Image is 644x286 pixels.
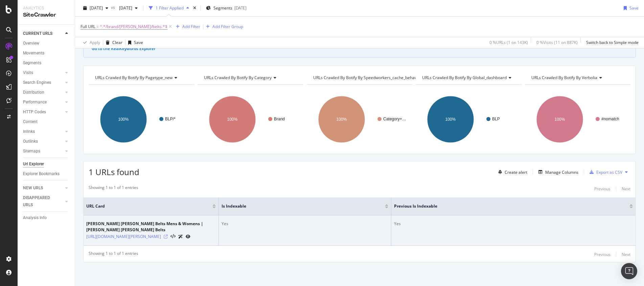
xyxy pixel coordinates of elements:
div: Showing 1 to 1 of 1 entries [89,251,138,259]
text: BLP/* [165,117,176,121]
div: Analytics [23,5,69,11]
span: 1 URLs found [89,166,139,177]
a: Visits [23,69,63,76]
button: Manage Columns [536,168,578,176]
button: View HTML Source [170,234,176,239]
div: Inlinks [23,128,35,135]
div: Previous [594,252,611,257]
a: Performance [23,99,63,106]
text: #nomatch [601,117,619,121]
div: Manage Columns [545,169,578,175]
div: Analysis Info [23,214,47,221]
a: Search Engines [23,79,63,86]
span: Previous Is Indexable [394,203,619,209]
svg: A chart. [307,90,412,149]
div: 0 % Visits ( 11 on 887K ) [536,40,578,45]
h4: URLs Crawled By Botify By global_dashboard [421,72,517,83]
div: Create alert [505,169,527,175]
div: Add Filter Group [212,24,243,29]
span: URLs Crawled By Botify By pagetype_new [95,75,172,80]
a: NEW URLS [23,185,63,192]
div: 0 % URLs ( 1 on 143K ) [489,40,528,45]
span: Full URL [80,24,95,29]
button: [DATE] [116,3,140,14]
div: Outlinks [23,138,38,145]
text: Category+… [383,117,406,121]
div: Yes [222,221,388,227]
div: DISAPPEARED URLS [23,194,57,209]
span: Is Indexable [222,203,375,209]
button: [DATE] [80,3,111,14]
div: Segments [23,59,41,67]
a: CURRENT URLS [23,30,63,37]
a: Segments [23,59,70,67]
svg: A chart. [198,90,303,149]
h4: URLs Crawled By Botify By verbolia [530,72,624,83]
span: URL Card [86,203,211,209]
div: CURRENT URLS [23,30,52,37]
span: URLs Crawled By Botify By category [204,75,272,80]
div: Movements [23,50,44,57]
svg: A chart. [416,90,521,149]
a: Visit Online Page [164,235,168,239]
span: ^.*/brand/[PERSON_NAME]/belts.*$ [100,22,167,31]
button: Add Filter Group [203,23,243,31]
button: Clear [103,37,122,48]
a: Inlinks [23,128,63,135]
div: Explorer Bookmarks [23,170,60,177]
h4: URLs Crawled By Botify By category [203,72,297,83]
div: A chart. [89,90,194,149]
button: Add Filter [173,23,200,31]
text: 100% [445,117,456,122]
a: Movements [23,50,70,57]
div: SiteCrawler [23,11,69,19]
div: Yes [394,221,633,227]
button: Segments[DATE] [203,3,249,14]
button: Previous [594,185,611,193]
button: Go to the RealKeywords Explorer [92,46,156,52]
div: Switch back to Simple mode [586,40,639,45]
a: Outlinks [23,138,63,145]
a: Distribution [23,89,63,96]
a: [URL][DOMAIN_NAME][PERSON_NAME] [86,233,161,240]
div: 1 Filter Applied [156,5,184,11]
div: Distribution [23,89,44,96]
div: Showing 1 to 1 of 1 entries [89,185,138,193]
button: Next [622,251,630,259]
button: Switch back to Simple mode [583,37,639,48]
button: Export as CSV [587,167,622,177]
div: Performance [23,99,47,106]
div: Visits [23,69,33,76]
div: NEW URLS [23,185,43,192]
div: Previous [594,186,611,192]
svg: A chart. [525,90,630,149]
div: Search Engines [23,79,51,86]
div: times [192,5,198,11]
span: = [96,24,99,29]
div: [DATE] [234,5,247,11]
span: 2025 Oct. 12th [90,5,103,11]
span: vs [111,4,116,10]
span: URLs Crawled By Botify By global_dashboard [422,75,507,80]
div: Add Filter [182,24,200,29]
a: AI Url Details [178,233,183,240]
a: Overview [23,40,70,47]
button: Previous [594,251,611,259]
div: Overview [23,40,39,47]
div: Clear [112,40,122,45]
span: URLs Crawled By Botify By speedworkers_cache_behaviors [313,75,424,80]
div: Sitemaps [23,148,40,155]
div: Next [622,252,630,257]
button: Save [621,3,639,14]
div: Next [622,186,630,192]
button: 1 Filter Applied [146,3,192,14]
h4: URLs Crawled By Botify By pagetype_new [94,72,188,83]
a: URL Inspection [186,233,190,240]
button: Apply [80,37,100,48]
text: BLP [492,117,500,121]
div: Export as CSV [596,169,622,175]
